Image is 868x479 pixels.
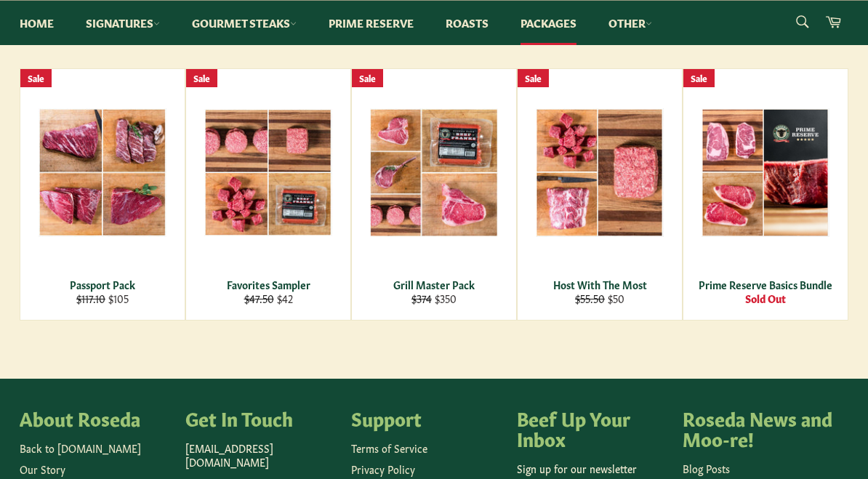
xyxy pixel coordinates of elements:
[30,291,176,305] div: $105
[5,1,68,45] a: Home
[20,68,185,321] a: Passport Pack Passport Pack $117.10 $105
[39,108,166,236] img: Passport Pack
[71,1,174,45] a: Signatures
[361,278,507,291] div: Grill Master Pack
[594,1,667,45] a: Other
[351,440,427,455] a: Terms of Service
[361,291,507,305] div: $350
[177,1,311,45] a: Gourmet Steaks
[527,278,673,291] div: Host With The Most
[518,69,549,87] div: Sale
[185,68,351,321] a: Favorites Sampler Favorites Sampler $47.50 $42
[683,461,730,475] a: Blog Posts
[683,69,715,87] div: Sale
[204,109,332,236] img: Favorites Sampler
[575,291,605,305] s: $55.50
[411,291,432,305] s: $374
[352,69,383,87] div: Sale
[314,1,428,45] a: Prime Reserve
[351,408,502,428] h4: Support
[702,108,829,237] img: Prime Reserve Basics Bundle
[431,1,503,45] a: Roasts
[517,68,683,321] a: Host With The Most Host With The Most $55.50 $50
[693,291,839,305] div: Sold Out
[20,69,52,87] div: Sale
[506,1,591,45] a: Packages
[76,291,105,305] s: $117.10
[20,408,171,428] h4: About Roseda
[20,440,141,455] a: Back to [DOMAIN_NAME]
[527,291,673,305] div: $50
[517,462,668,475] p: Sign up for our newsletter
[196,291,342,305] div: $42
[196,278,342,291] div: Favorites Sampler
[683,68,848,321] a: Prime Reserve Basics Bundle Prime Reserve Basics Bundle Sold Out
[185,408,337,428] h4: Get In Touch
[30,278,176,291] div: Passport Pack
[351,462,415,476] a: Privacy Policy
[370,108,498,237] img: Grill Master Pack
[683,408,834,448] h4: Roseda News and Moo-re!
[536,108,664,237] img: Host With The Most
[185,441,337,470] p: [EMAIL_ADDRESS][DOMAIN_NAME]
[517,408,668,448] h4: Beef Up Your Inbox
[244,291,274,305] s: $47.50
[186,69,217,87] div: Sale
[693,278,839,291] div: Prime Reserve Basics Bundle
[351,68,517,321] a: Grill Master Pack Grill Master Pack $374 $350
[20,462,65,476] a: Our Story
